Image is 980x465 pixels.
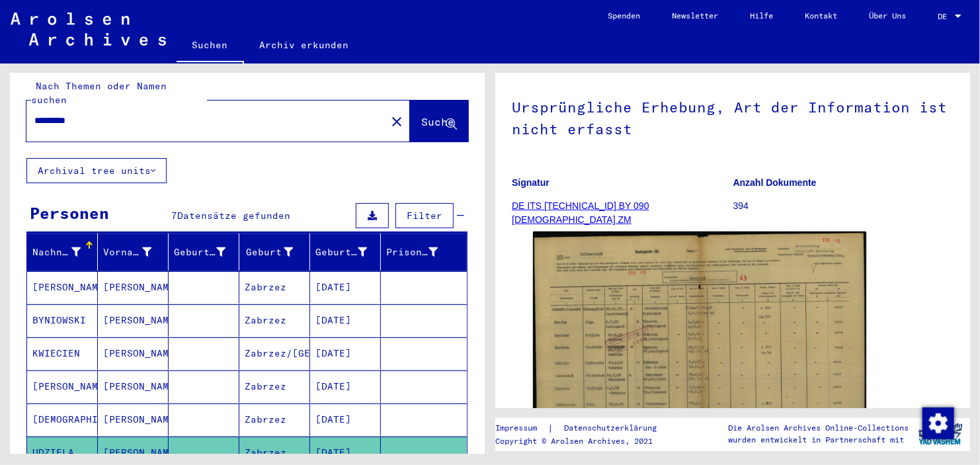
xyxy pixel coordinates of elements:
[421,115,454,128] span: Suche
[98,337,169,370] mat-cell: [PERSON_NAME]
[410,101,468,142] button: Suche
[98,403,169,436] mat-cell: [PERSON_NAME]
[239,337,310,370] mat-cell: Zabrzez/[GEOGRAPHIC_DATA]
[310,370,381,403] mat-cell: [DATE]
[27,271,98,304] mat-cell: [PERSON_NAME]
[32,245,81,259] div: Nachname
[395,203,454,228] button: Filter
[728,434,909,446] p: wurden entwickelt in Partnerschaft mit
[512,177,550,188] b: Signatur
[30,201,109,225] div: Personen
[239,370,310,403] mat-cell: Zabrzez
[733,199,954,213] p: 394
[733,177,817,188] b: Anzahl Dokumente
[239,271,310,304] mat-cell: Zabrzez
[938,12,952,21] span: DE
[27,337,98,370] mat-cell: KWIECIEN
[381,233,467,271] mat-header-cell: Prisoner #
[310,233,381,271] mat-header-cell: Geburtsdatum
[27,233,98,271] mat-header-cell: Nachname
[27,370,98,403] mat-cell: [PERSON_NAME]
[384,108,410,134] button: Clear
[169,233,239,271] mat-header-cell: Geburtsname
[32,241,97,263] div: Nachname
[386,245,438,259] div: Prisoner #
[315,241,384,263] div: Geburtsdatum
[512,77,954,157] h1: Ursprüngliche Erhebung, Art der Information ist nicht erfasst
[177,29,244,63] a: Suchen
[728,422,909,434] p: Die Arolsen Archives Online-Collections
[171,210,177,222] span: 7
[239,403,310,436] mat-cell: Zabrzez
[98,370,169,403] mat-cell: [PERSON_NAME]
[31,80,167,106] mat-label: Nach Themen oder Namen suchen
[103,241,168,263] div: Vorname
[245,241,309,263] div: Geburt‏
[177,210,290,222] span: Datensätze gefunden
[922,407,954,439] img: Zustimmung ändern
[174,241,242,263] div: Geburtsname
[98,271,169,304] mat-cell: [PERSON_NAME]
[495,421,673,435] div: |
[244,29,365,61] a: Archiv erkunden
[553,421,673,435] a: Datenschutzerklärung
[310,403,381,436] mat-cell: [DATE]
[407,210,442,222] span: Filter
[386,241,454,263] div: Prisoner #
[103,245,151,259] div: Vorname
[512,200,649,225] a: DE ITS [TECHNICAL_ID] BY 090 [DEMOGRAPHIC_DATA] ZM
[98,304,169,337] mat-cell: [PERSON_NAME]
[389,114,405,130] mat-icon: close
[310,304,381,337] mat-cell: [DATE]
[315,245,367,259] div: Geburtsdatum
[495,435,673,447] p: Copyright © Arolsen Archives, 2021
[27,403,98,436] mat-cell: [DEMOGRAPHIC_DATA]
[916,417,965,450] img: yv_logo.png
[98,233,169,271] mat-header-cell: Vorname
[11,13,166,46] img: Arolsen_neg.svg
[239,304,310,337] mat-cell: Zabrzez
[174,245,225,259] div: Geburtsname
[310,337,381,370] mat-cell: [DATE]
[239,233,310,271] mat-header-cell: Geburt‏
[245,245,293,259] div: Geburt‏
[495,421,548,435] a: Impressum
[27,304,98,337] mat-cell: BYNIOWSKI
[310,271,381,304] mat-cell: [DATE]
[26,158,167,183] button: Archival tree units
